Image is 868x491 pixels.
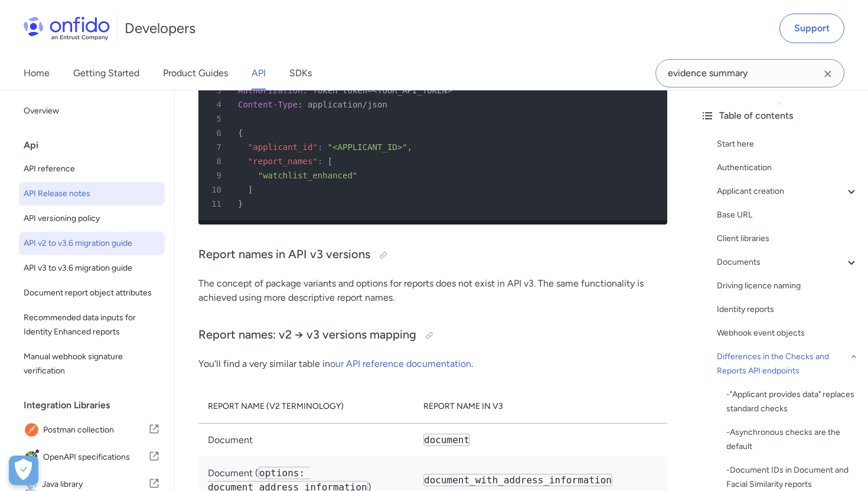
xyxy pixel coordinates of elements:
h3: Report names in API v3 versions [198,246,667,265]
span: API Release notes [24,187,160,201]
a: Manual webhook signature verification [19,345,165,383]
p: The concept of package variants and options for reports does not exist in API v3. The same functi... [198,277,667,305]
a: Support [779,14,844,43]
svg: Clear search field button [821,67,835,81]
a: IconOpenAPI specificationsOpenAPI specifications [19,444,165,470]
p: You'll find a very similar table in . [198,357,667,371]
a: our API reference documentation [330,358,471,369]
a: Applicant creation [717,184,859,199]
span: 7 [203,140,230,154]
a: API versioning policy [19,207,165,230]
th: Report name in v3 [414,390,667,424]
a: API Release notes [19,182,165,206]
a: -"Applicant provides data" replaces standard checks [726,388,859,416]
span: Manual webhook signature verification [24,350,160,378]
span: Overview [24,104,160,118]
span: Postman collection [43,422,148,438]
span: [ [328,157,332,166]
span: API v3 to v3.6 migration guide [24,261,160,275]
button: Open Preferences [9,456,38,485]
span: 4 [203,97,230,112]
a: Product Guides [163,57,228,90]
span: 9 [203,168,230,183]
div: Table of contents [700,109,859,123]
a: -Asynchronous checks are the default [726,425,859,454]
a: API reference [19,157,165,181]
span: Content-Type [238,100,298,109]
a: SDKs [289,57,312,90]
th: Report name (v2 terminology) [198,390,414,424]
span: ] [248,185,253,194]
span: : [298,100,302,109]
a: Overview [19,99,165,123]
input: Onfido search input field [655,59,844,87]
span: Authorization [238,86,303,95]
a: Authentication [717,161,859,175]
div: Api [24,134,169,157]
a: Base URL [717,208,859,222]
a: Differences in the Checks and Reports API endpoints [717,350,859,378]
a: API v3 to v3.6 migration guide [19,256,165,280]
code: document_with_address_information [423,474,612,486]
span: : [318,157,322,166]
span: : [303,86,308,95]
span: Document report object attributes [24,286,160,300]
span: , [407,142,412,152]
div: - Asynchronous checks are the default [726,425,859,454]
span: "<APPLICANT_ID>" [328,142,407,152]
a: API [252,57,266,90]
span: API versioning policy [24,212,160,226]
span: "report_names" [248,157,318,166]
a: Documents [717,255,859,269]
a: Document report object attributes [19,281,165,305]
span: } [238,199,243,209]
a: Client libraries [717,232,859,246]
span: 11 [203,197,230,211]
span: 5 [203,112,230,126]
span: Token token=<YOUR_API_TOKEN> [312,86,452,95]
a: IconPostman collectionPostman collection [19,417,165,443]
a: Webhook event objects [717,326,859,340]
span: Recommended data inputs for Identity Enhanced reports [24,311,160,339]
a: Recommended data inputs for Identity Enhanced reports [19,306,165,344]
a: Driving licence naming [717,279,859,293]
div: Cookie Preferences [9,456,38,485]
img: IconOpenAPI specifications [24,449,43,466]
a: Getting Started [73,57,139,90]
td: Document [198,424,414,457]
span: : [318,142,322,152]
span: { [238,128,243,138]
span: API reference [24,162,160,176]
img: Onfido Logo [24,17,110,40]
a: API v2 to v3.6 migration guide [19,232,165,255]
h3: Report names: v2 → v3 versions mapping [198,326,667,345]
span: API v2 to v3.6 migration guide [24,236,160,251]
div: - "Applicant provides data" replaces standard checks [726,388,859,416]
span: 6 [203,126,230,140]
h1: Developers [125,19,195,38]
span: "applicant_id" [248,142,318,152]
span: 8 [203,154,230,168]
span: 10 [203,183,230,197]
a: Identity reports [717,303,859,317]
img: IconPostman collection [24,422,43,438]
span: 3 [203,83,230,97]
span: OpenAPI specifications [43,449,148,466]
code: document [423,434,470,446]
span: "watchlist_enhanced" [258,171,358,180]
a: Home [24,57,50,90]
div: Integration Libraries [24,394,169,417]
span: application/json [308,100,387,109]
a: Start here [717,137,859,151]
